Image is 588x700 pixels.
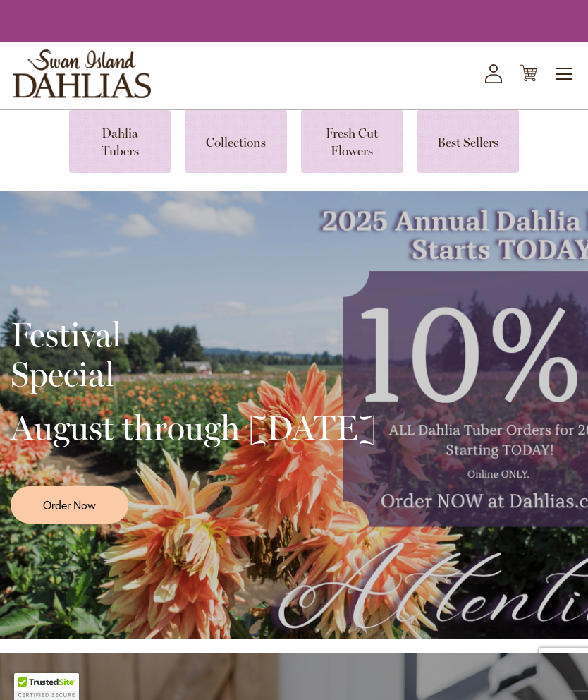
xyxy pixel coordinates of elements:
[11,486,128,524] a: Order Now
[11,315,376,394] h2: Festival Special
[13,49,151,98] a: store logo
[11,408,376,447] h2: August through [DATE]
[43,497,96,513] span: Order Now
